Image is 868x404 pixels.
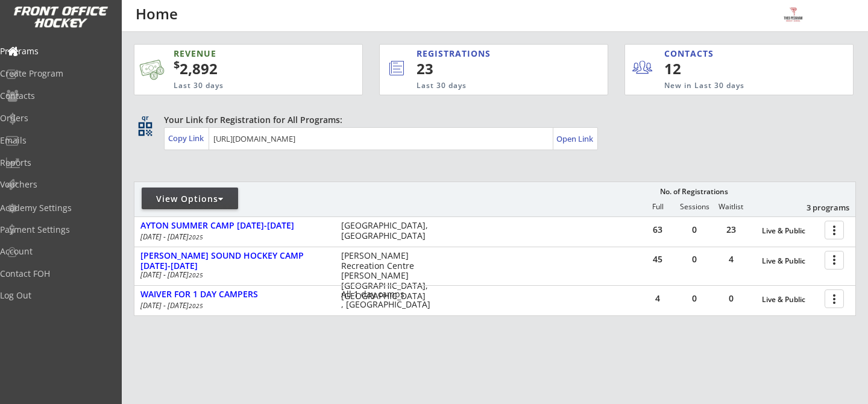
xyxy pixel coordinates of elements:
[712,203,749,211] div: Waitlist
[341,221,436,241] div: [GEOGRAPHIC_DATA], [GEOGRAPHIC_DATA]
[825,221,844,239] button: more_vert
[189,233,203,241] em: 2025
[136,120,154,138] button: qr_code
[825,289,844,308] button: more_vert
[664,58,738,79] div: 12
[140,233,325,241] div: [DATE] - [DATE]
[825,251,844,270] button: more_vert
[762,295,819,304] div: Live & Public
[640,255,676,264] div: 45
[762,227,819,235] div: Live & Public
[341,289,436,310] div: All 1 day camps , [GEOGRAPHIC_DATA]
[676,255,712,264] div: 0
[676,226,712,234] div: 0
[168,133,206,144] div: Copy Link
[762,257,819,265] div: Live & Public
[164,114,819,126] div: Your Link for Registration for All Programs:
[676,294,712,303] div: 0
[664,48,719,60] div: CONTACTS
[640,226,676,234] div: 63
[137,114,152,122] div: qr
[713,294,749,303] div: 0
[341,251,436,301] div: [PERSON_NAME] Recreation Centre [PERSON_NAME][GEOGRAPHIC_DATA], [GEOGRAPHIC_DATA]
[140,221,329,231] div: AYTON SUMMER CAMP [DATE]-[DATE]
[713,255,749,264] div: 4
[664,81,797,91] div: New in Last 30 days
[656,188,731,196] div: No. of Registrations
[787,202,849,213] div: 3 programs
[189,271,203,279] em: 2025
[556,130,594,147] a: Open Link
[189,301,203,310] em: 2025
[140,271,325,279] div: [DATE] - [DATE]
[640,203,676,211] div: Full
[140,289,329,300] div: WAIVER FOR 1 DAY CAMPERS
[174,57,180,72] sup: $
[417,48,554,60] div: REGISTRATIONS
[640,294,676,303] div: 4
[417,58,567,79] div: 23
[174,81,307,91] div: Last 30 days
[713,226,749,234] div: 23
[140,251,329,271] div: [PERSON_NAME] SOUND HOCKEY CAMP [DATE]-[DATE]
[556,134,594,144] div: Open Link
[142,193,238,205] div: View Options
[676,203,712,211] div: Sessions
[417,81,558,91] div: Last 30 days
[140,302,325,309] div: [DATE] - [DATE]
[174,48,307,60] div: REVENUE
[174,58,324,79] div: 2,892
